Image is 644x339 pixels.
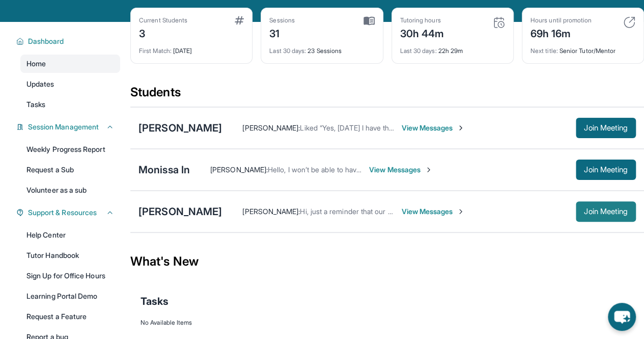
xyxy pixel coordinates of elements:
div: 69h 16m [530,24,592,41]
a: Updates [20,75,120,93]
button: chat-button [608,303,636,331]
span: [PERSON_NAME] : [210,165,268,174]
div: 31 [269,24,295,41]
img: card [363,16,375,25]
img: Chevron-Right [457,207,465,216]
span: View Messages [401,123,465,133]
div: [PERSON_NAME] [138,204,222,219]
div: Hours until promotion [530,16,592,24]
button: Session Management [24,122,114,132]
span: Liked “Yes, [DATE] I have the session with [PERSON_NAME] from 9:30 PM to 10:30 PM.” [300,123,584,132]
a: Tutor Handbook [20,246,120,265]
img: card [493,16,505,29]
span: Support & Resources [28,207,97,218]
div: Senior Tutor/Mentor [530,41,635,55]
span: Session Management [28,122,99,132]
div: 23 Sessions [269,41,374,55]
button: Support & Resources [24,207,114,218]
span: [PERSON_NAME] : [242,207,300,216]
a: Home [20,55,120,73]
img: card [235,16,244,24]
img: card [623,16,635,29]
span: [PERSON_NAME] : [242,123,300,132]
img: Chevron-Right [457,124,465,132]
div: Tutoring hours [400,16,444,24]
div: Sessions [269,16,295,24]
div: Students [130,84,644,107]
span: Join Meeting [584,208,628,215]
div: [PERSON_NAME] [138,121,222,135]
div: Monissa In [138,163,190,177]
button: Join Meeting [576,160,636,180]
span: Last 30 days : [400,47,437,55]
button: Dashboard [24,36,114,46]
span: Join Meeting [584,167,628,173]
img: Chevron-Right [425,166,433,174]
a: Tasks [20,95,120,114]
span: Tasks [141,294,169,308]
div: 30h 44m [400,24,444,41]
div: [DATE] [139,41,244,55]
span: Last 30 days : [269,47,306,55]
button: Join Meeting [576,118,636,138]
a: Sign Up for Office Hours [20,267,120,285]
div: No Available Items [141,319,634,327]
span: Join Meeting [584,125,628,131]
span: Next title : [530,47,558,55]
a: Volunteer as a sub [20,181,120,199]
a: Help Center [20,226,120,244]
span: Hi, just a reminder that our next session with [PERSON_NAME] is [DATE] from 11:00am-12:00pm [300,207,608,216]
div: 3 [139,24,187,41]
a: Learning Portal Demo [20,287,120,305]
div: Current Students [139,16,187,24]
button: Join Meeting [576,201,636,222]
span: Dashboard [28,36,64,46]
span: Updates [26,79,54,89]
a: Weekly Progress Report [20,140,120,159]
span: Tasks [26,99,45,110]
span: View Messages [401,206,465,217]
div: What's New [130,239,644,284]
span: First Match : [139,47,172,55]
div: 22h 29m [400,41,505,55]
a: Request a Feature [20,307,120,326]
span: Home [26,59,46,69]
a: Request a Sub [20,161,120,179]
span: View Messages [369,165,433,175]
